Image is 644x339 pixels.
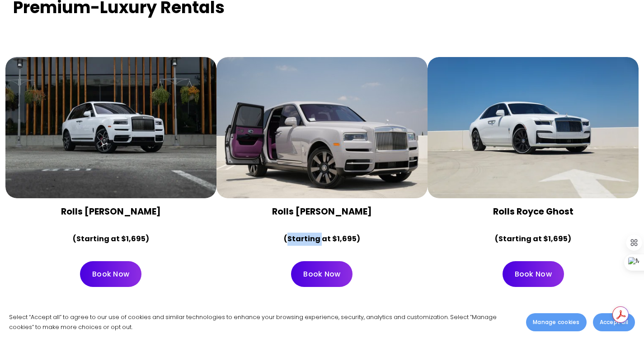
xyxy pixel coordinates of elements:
[493,205,573,218] strong: Rolls Royce Ghost
[284,234,360,244] strong: (Starting at $1,695)
[593,313,635,331] button: Accept all
[495,234,571,244] strong: (Starting at $1,695)
[272,205,372,218] strong: Rolls [PERSON_NAME]
[526,313,586,331] button: Manage cookies
[291,261,353,287] a: Book Now
[73,234,149,244] strong: (Starting at $1,695)
[533,318,579,326] span: Manage cookies
[61,205,161,218] strong: Rolls [PERSON_NAME]
[80,261,141,287] a: Book Now
[503,261,564,287] a: Book Now
[9,312,517,333] p: Select “Accept all” to agree to our use of cookies and similar technologies to enhance your brows...
[600,318,628,326] span: Accept all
